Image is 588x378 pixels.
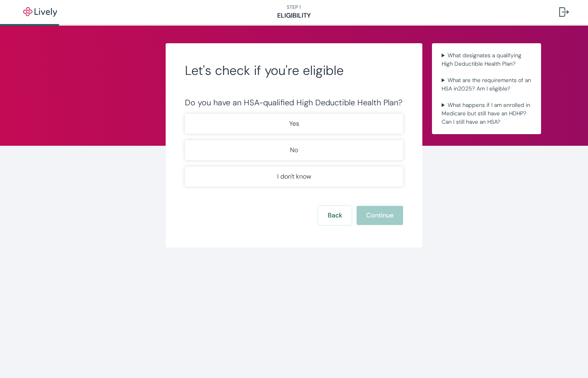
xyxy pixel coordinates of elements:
p: No [290,145,298,155]
p: I don't know [277,172,311,181]
img: Lively [18,7,63,17]
button: I don't know [185,167,403,187]
summary: What happens if I am enrolled in Medicare but still have an HDHP? Can I still have an HSA? [438,99,535,128]
button: Log out [553,2,575,22]
h2: Let's check if you're eligible [185,62,403,78]
summary: What are the requirements of an HSA in2025? Am I eligible? [438,74,535,94]
div: Do you have an HSA-qualified High Deductible Health Plan? [185,98,403,107]
p: Yes [289,119,299,129]
button: No [185,140,403,160]
button: Yes [185,114,403,134]
button: Back [318,206,352,225]
summary: What designates a qualifying High Deductible Health Plan? [438,50,535,70]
